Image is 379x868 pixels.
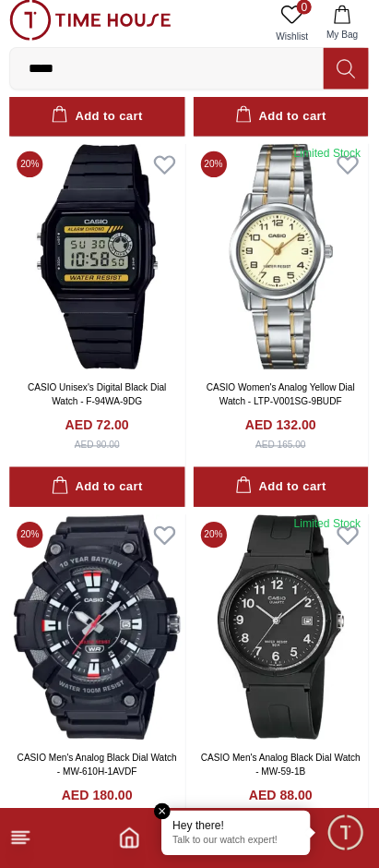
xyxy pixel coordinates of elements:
[249,788,312,806] h4: AED 88.00
[194,471,368,511] button: Add to cart
[11,471,185,511] button: Add to cart
[268,37,314,51] span: Wishlist
[30,387,167,411] a: CASIO Unisex's Digital Black Dial Watch - F-94WA-9DG
[11,103,185,143] button: Add to cart
[194,518,368,742] img: CASIO Men's Analog Black Dial Watch - MW-59-1B
[314,7,368,54] button: My Bag
[66,420,129,439] h4: AED 72.00
[18,158,44,184] span: 20 %
[293,520,360,535] div: Limited Stock
[18,525,44,551] span: 20 %
[11,518,185,742] img: CASIO Men's Analog Black Dial Watch - MW-610H-1AVDF
[325,814,365,854] div: Chat Widget
[293,152,360,167] div: Limited Stock
[119,827,141,850] a: Home
[235,480,326,501] div: Add to cart
[173,836,299,849] p: Talk to our watch expert!
[76,442,120,456] div: AED 90.00
[318,35,364,49] span: My Bag
[173,819,299,834] div: Hey there!
[155,804,172,821] em: Close tooltip
[18,754,177,778] a: CASIO Men's Analog Black Dial Watch - MW-610H-1AVDF
[296,7,311,22] span: 0
[207,387,354,411] a: CASIO Women's Analog Yellow Dial Watch - LTP-V001SG-9BUDF
[235,113,326,134] div: Add to cart
[201,158,227,184] span: 20 %
[194,103,368,143] button: Add to cart
[255,442,305,456] div: AED 165.00
[63,788,133,806] h4: AED 180.00
[245,420,315,439] h4: AED 132.00
[201,754,360,778] a: CASIO Men's Analog Black Dial Watch - MW-59-1B
[11,151,185,375] img: CASIO Unisex's Digital Black Dial Watch - F-94WA-9DG
[268,7,314,54] a: 0Wishlist
[53,480,143,501] div: Add to cart
[201,525,227,551] span: 20 %
[53,113,143,134] div: Add to cart
[194,151,368,375] img: CASIO Women's Analog Yellow Dial Watch - LTP-V001SG-9BUDF
[11,7,172,48] img: ...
